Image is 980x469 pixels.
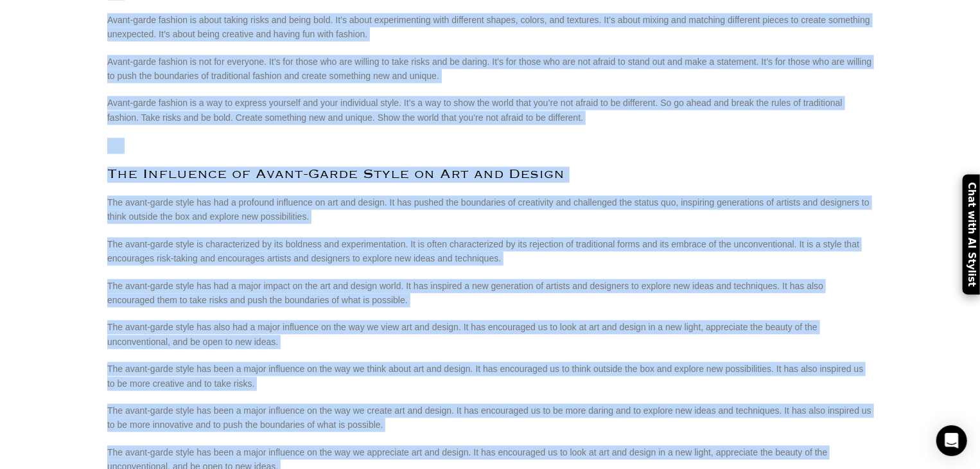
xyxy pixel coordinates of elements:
[107,279,873,308] p: The avant-garde style has had a major impact on the art and design world. It has inspired a new g...
[107,362,873,391] p: The avant-garde style has been a major influence on the way we think about art and design. It has...
[107,96,873,125] p: Avant-garde fashion is a way to express yourself and your individual style. It’s a way to show th...
[107,238,873,267] p: The avant-garde style is characterized by its boldness and experimentation. It is often character...
[107,196,873,225] p: The avant-garde style has had a profound influence on art and design. It has pushed the boundarie...
[936,425,967,456] div: Open Intercom Messenger
[107,13,873,42] p: Avant-garde fashion is about taking risks and being bold. It’s about experimenting with different...
[107,321,873,350] p: The avant-garde style has also had a major influence on the way we view art and design. It has en...
[107,167,873,183] h2: The Influence of Avant-Garde Style on Art and Design
[107,404,873,433] p: The avant-garde style has been a major influence on the way we create art and design. It has enco...
[107,55,873,84] p: Avant-garde fashion is not for everyone. It’s for those who are willing to take risks and be dari...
